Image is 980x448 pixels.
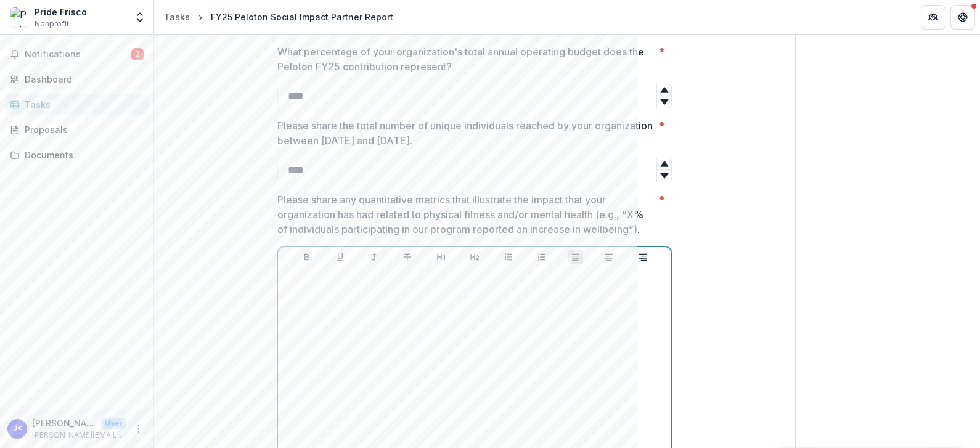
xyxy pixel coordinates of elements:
[211,10,393,23] div: FY25 Peloton Social Impact Partner Report
[159,8,398,26] nav: breadcrumb
[467,250,482,264] button: Heading 2
[5,69,149,89] a: Dashboard
[35,18,69,30] span: Nonprofit
[32,417,96,430] p: [PERSON_NAME] <[PERSON_NAME][EMAIL_ADDRESS][PERSON_NAME][DOMAIN_NAME]>
[5,44,149,64] button: Notifications2
[400,250,415,264] button: Strike
[25,98,139,111] div: Tasks
[5,145,149,165] a: Documents
[367,250,382,264] button: Italicize
[164,10,190,23] div: Tasks
[131,48,144,60] span: 2
[434,250,449,264] button: Heading 1
[101,418,126,429] p: User
[25,73,139,86] div: Dashboard
[25,149,139,161] div: Documents
[25,49,131,60] span: Notifications
[277,192,654,237] p: Please share any quantitative metrics that illustrate the impact that your organization has had r...
[602,250,616,264] button: Align Center
[333,250,348,264] button: Underline
[13,425,22,433] div: Jon Culpepper <jon.culpepper@pridefrisco.org>
[534,250,549,264] button: Ordered List
[5,94,149,115] a: Tasks
[921,5,945,30] button: Partners
[300,250,314,264] button: Bold
[131,422,146,436] button: More
[131,5,149,30] button: Open entity switcher
[950,5,975,30] button: Get Help
[159,8,195,26] a: Tasks
[35,6,87,18] div: Pride Frisco
[25,123,139,136] div: Proposals
[5,120,149,140] a: Proposals
[32,430,126,441] p: [PERSON_NAME][EMAIL_ADDRESS][PERSON_NAME][DOMAIN_NAME]
[277,118,654,148] p: Please share the total number of unique individuals reached by your organization between [DATE] a...
[568,250,583,264] button: Align Left
[501,250,516,264] button: Bullet List
[10,7,30,27] img: Pride Frisco
[277,44,654,74] p: What percentage of your organization's total annual operating budget does the Peloton FY25 contri...
[635,250,650,264] button: Align Right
